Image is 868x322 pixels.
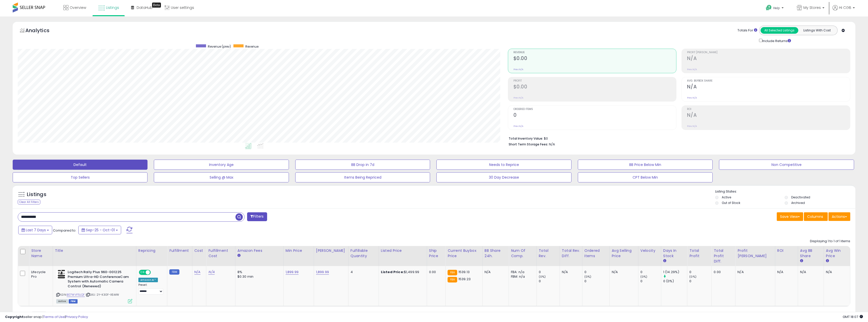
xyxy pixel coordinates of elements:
[663,248,685,259] div: Days In Stock
[687,112,850,119] h2: N/A
[826,259,829,263] small: Avg Win Price.
[208,248,233,259] div: Fulfillment Cost
[56,270,132,303] div: ASIN:
[509,136,543,141] b: Total Inventory Value:
[578,160,713,170] button: BB Price Below Min
[640,279,661,283] div: 0
[798,27,836,34] button: Listings With Cost
[286,248,312,253] div: Min Price
[612,270,634,274] div: N/A
[154,160,289,170] button: Inventory Age
[448,270,457,275] small: FBA
[826,270,846,274] div: N/A
[562,270,578,274] div: N/A
[67,293,85,297] a: B07WVF5LQF
[511,270,533,274] div: FBA: n/a
[687,96,697,99] small: Prev: N/A
[381,270,404,274] b: Listed Price:
[25,27,59,35] h5: Analytics
[485,270,505,274] div: N/A
[687,108,850,111] span: ROI
[237,270,280,274] div: 8%
[687,68,697,71] small: Prev: N/A
[839,5,851,10] span: Hi CGB
[56,270,66,278] img: 41arR8sX37L._SL40_.jpg
[138,283,163,295] div: Preset:
[152,3,161,8] div: Tooltip anchor
[53,228,76,233] span: Compared to:
[194,248,204,253] div: Cost
[737,270,771,274] div: N/A
[804,212,828,221] button: Columns
[833,5,855,16] a: Hi CGB
[138,248,165,253] div: Repricing
[208,270,214,275] a: N/A
[511,248,534,259] div: Num of Comp.
[773,6,780,10] span: Help
[509,142,548,146] b: Short Term Storage Fees:
[154,172,289,182] button: Selling @ Max
[539,248,558,259] div: Total Rev.
[27,191,46,198] h5: Listings
[539,275,546,279] small: (0%)
[715,189,855,194] p: Listing States:
[800,270,820,274] div: N/A
[578,172,713,182] button: CPT Below Min
[86,228,115,233] span: Sep-25 - Oct-01
[689,270,711,274] div: 0
[513,125,523,128] small: Prev: N/A
[237,248,281,253] div: Amazon Fees
[106,5,119,10] span: Listings
[5,315,88,319] div: seller snap | |
[429,248,443,259] div: Ship Price
[761,27,798,34] button: All Selected Listings
[381,248,425,253] div: Listed Price
[766,5,772,11] i: Get Help
[791,201,805,205] label: Archived
[843,314,863,319] span: 2025-10-9 18:07 GMT
[539,279,560,283] div: 0
[640,248,659,253] div: Velocity
[513,80,676,82] span: Profit
[584,279,610,283] div: 0
[513,84,676,91] h2: $0.00
[56,299,68,304] span: All listings currently available for purchase on Amazon
[687,84,850,91] h2: N/A
[350,270,375,274] div: 4
[316,270,329,275] a: 1,899.99
[137,5,153,10] span: DataHub
[513,55,676,62] h2: $0.00
[584,275,592,279] small: (0%)
[755,38,797,44] div: Include Returns
[714,270,731,274] div: 0.00
[429,270,441,274] div: 0.00
[5,314,24,319] strong: Copyright
[436,172,571,182] button: 30 Day Decrease
[549,142,555,147] span: N/A
[777,212,803,221] button: Save View
[436,160,571,170] button: Needs to Reprice
[78,226,121,234] button: Sep-25 - Oct-01
[513,51,676,54] span: Revenue
[612,248,636,259] div: Avg Selling Price
[70,5,86,10] span: Overview
[26,228,46,233] span: Last 7 Days
[458,270,470,274] span: 1539.13
[31,248,51,259] div: Store Name
[138,278,158,282] div: Amazon AI *
[828,212,850,221] button: Actions
[722,201,740,205] label: Out of Stock
[714,248,733,264] div: Total Profit Diff.
[55,248,134,253] div: Title
[458,277,471,281] span: 1539.23
[13,172,147,182] button: Top Sellers
[640,270,661,274] div: 0
[448,248,480,259] div: Current Buybox Price
[777,248,796,253] div: ROI
[777,270,794,274] div: N/A
[762,1,789,16] a: Help
[687,125,697,128] small: Prev: N/A
[381,270,423,274] div: $1,499.99
[208,44,231,49] span: Revenue (prev)
[689,248,709,259] div: Total Profit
